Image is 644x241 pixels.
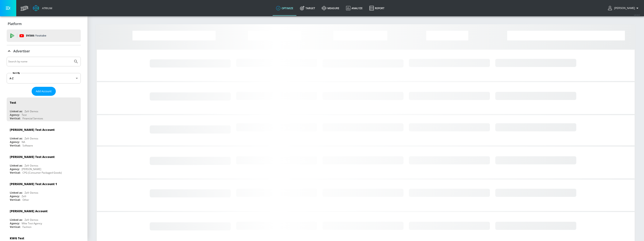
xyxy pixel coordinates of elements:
[22,198,29,202] div: Other
[10,128,55,132] div: [PERSON_NAME] Test Account
[10,101,16,105] div: Test
[343,1,366,16] a: Analyze
[22,171,62,174] div: CPG (Consumer Packaged Goods)
[12,72,21,74] label: Sort By
[10,236,24,240] div: KWG Test
[10,113,20,117] div: Agency:
[10,117,20,120] div: Vertical:
[10,209,47,213] div: [PERSON_NAME] Account
[10,182,57,186] div: [PERSON_NAME] Test Account 1
[10,110,22,113] div: Linked as:
[10,167,20,171] div: Agency:
[634,14,640,16] span: v 4.24.0
[10,198,20,202] div: Vertical:
[7,73,81,83] div: A-Z
[22,113,27,117] div: Test
[22,144,33,147] div: Software
[10,144,20,147] div: Vertical:
[10,164,22,167] div: Linked as:
[35,33,46,38] p: Youtube
[366,1,388,16] a: Report
[33,5,52,11] a: Atrium
[7,29,81,42] div: DV360: Youtube
[608,6,640,11] button: [PERSON_NAME]
[7,206,81,230] div: [PERSON_NAME] AccountLinked as:Zefr DemosAgency:Mike Test AgencyVertical:Fashion
[10,218,22,222] div: Linked as:
[7,179,81,203] div: [PERSON_NAME] Test Account 1Linked as:Zefr DemosAgency:ZefrVertical:Other
[10,140,20,144] div: Agency:
[10,225,20,229] div: Vertical:
[7,152,81,175] div: [PERSON_NAME] Test AccountLinked as:Zefr DemosAgency:[PERSON_NAME]Vertical:CPG (Consumer Packaged...
[25,191,38,194] div: Zefr Demos
[7,97,81,121] div: TestLinked as:Zefr DemosAgency:TestVertical:Financial Services
[273,1,297,16] a: optimize
[22,194,26,198] div: Zefr
[10,222,20,225] div: Agency:
[10,191,22,194] div: Linked as:
[7,18,81,30] div: Platform
[32,87,56,96] button: Add Account
[297,1,318,16] a: Target
[25,218,38,222] div: Zefr Demos
[22,140,25,144] div: NA
[22,225,31,229] div: Fashion
[8,59,71,64] input: Search by name
[318,1,343,16] a: measure
[10,137,22,140] div: Linked as:
[36,89,52,94] span: Add Account
[40,6,52,10] div: Atrium
[10,171,20,174] div: Vertical:
[22,117,43,120] div: Financial Services
[10,155,55,159] div: [PERSON_NAME] Test Account
[10,194,20,198] div: Agency:
[7,125,81,148] div: [PERSON_NAME] Test AccountLinked as:Zefr DemosAgency:NAVertical:Software
[13,49,30,53] p: Advertiser
[25,164,38,167] div: Zefr Demos
[8,21,22,26] p: Platform
[7,45,81,57] div: Advertiser
[25,110,38,113] div: Zefr Demos
[26,33,46,38] p: DV360:
[22,222,42,225] div: Mike Test Agency
[25,137,38,140] div: Zefr Demos
[22,167,41,171] div: [PERSON_NAME]
[613,7,635,10] span: login as: justin.nim@zefr.com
